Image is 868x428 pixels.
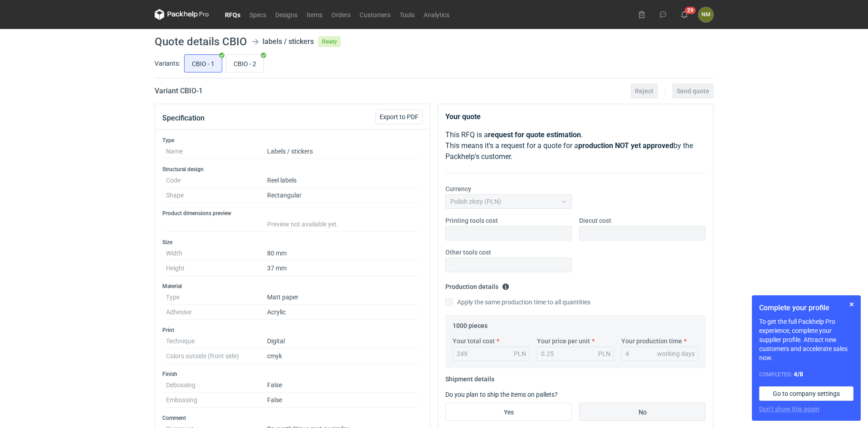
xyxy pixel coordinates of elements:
p: To get the full Packhelp Pro experience, complete your supplier profile. Attract new customers an... [759,317,853,362]
a: Orders [327,9,355,20]
button: Reject [631,84,658,98]
dd: 80 mm [267,246,419,261]
dt: Adhesive [166,305,267,320]
button: Send quote [673,84,713,98]
h3: Comment [162,414,423,422]
a: Analytics [419,9,454,20]
span: Ready [318,36,341,47]
dt: Type [166,290,267,305]
label: Diecut cost [579,216,611,225]
div: PLN [598,349,610,358]
div: Natalia Mrozek [698,7,713,22]
dd: Reel labels [267,173,419,188]
h2: Variant CBIO - 1 [155,86,203,96]
dt: Debossing [166,378,267,393]
svg: Packhelp Pro [155,9,209,20]
div: PLN [514,349,526,358]
dd: False [267,393,419,408]
h3: Size [162,239,423,246]
dd: False [267,378,419,393]
legend: Production details [445,279,509,290]
label: Your price per unit [537,337,590,346]
span: Reject [635,88,653,94]
h3: Finish [162,370,423,378]
dt: Embossing [166,393,267,408]
h1: Complete your profile [759,303,853,313]
dd: Matt paper [267,290,419,305]
label: Your production time [621,337,682,346]
a: Customers [355,9,395,20]
dt: Colors outside (front side) [166,349,267,364]
h3: Material [162,283,423,290]
legend: Shipment details [445,372,494,383]
dd: Rectangular [267,188,419,203]
dd: Labels / stickers [267,144,419,159]
dd: Digital [267,334,419,349]
legend: 1000 pieces [453,318,488,329]
div: Completed: [759,370,853,379]
span: Send quote [677,88,709,94]
button: Specification [162,107,205,129]
dt: Name [166,144,267,159]
dd: Acrylic [267,305,419,320]
label: Currency [445,184,471,193]
h3: Type [162,137,423,144]
dt: Code [166,173,267,188]
button: NM [698,7,713,22]
label: Do you plan to ship the items on pallets? [445,391,558,398]
a: Items [302,9,327,20]
button: Don’t show this again [759,404,819,414]
strong: production NOT yet approved [578,141,673,150]
span: Export to PDF [380,114,419,120]
label: Variants: [155,59,180,68]
button: Skip for now [846,299,857,310]
strong: Your quote [445,112,481,121]
h3: Print [162,327,423,334]
h3: Structural design [162,166,423,173]
a: Go to company settings [759,386,853,401]
dd: 37 mm [267,261,419,276]
div: working days [657,349,695,358]
dt: Height [166,261,267,276]
span: Preview not available yet. [267,221,338,228]
label: Your total cost [453,337,495,346]
h1: Quote details CBIO [155,36,247,47]
button: Export to PDF [375,110,423,124]
label: Other tools cost [445,248,491,257]
dt: Shape [166,188,267,203]
a: Tools [395,9,419,20]
h3: Product dimensions preview [162,210,423,217]
label: Printing tools cost [445,216,498,225]
label: Apply the same production time to all quantities [445,298,590,307]
strong: 4 / 8 [794,370,803,378]
dt: Technique [166,334,267,349]
label: CBIO - 1 [184,54,222,72]
button: 29 [677,7,692,22]
a: Specs [245,9,271,20]
div: labels / stickers [263,36,314,47]
a: Designs [271,9,302,20]
dt: Width [166,246,267,261]
dd: cmyk [267,349,419,364]
p: This RFQ is a . This means it's a request for a quote for a by the Packhelp's customer. [445,130,706,162]
strong: request for quote estimation [488,130,581,139]
a: RFQs [220,9,245,20]
label: CBIO - 2 [226,54,264,72]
